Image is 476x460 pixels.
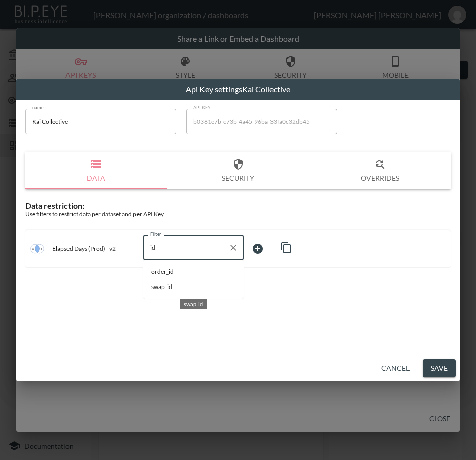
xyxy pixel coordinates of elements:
p: Elapsed Days (Prod) - v2 [52,245,116,252]
button: Security [167,152,309,189]
label: API KEY [193,104,211,111]
label: Filter [150,231,161,237]
span: order_id [151,267,236,276]
button: Cancel [377,359,414,378]
button: Data [25,152,167,189]
span: swap_id [151,282,236,292]
div: swap_id [180,299,207,309]
button: Overrides [309,152,451,189]
button: Clear [226,241,240,255]
input: Filter [148,240,224,256]
label: name [32,104,44,111]
img: inner join icon [30,242,44,256]
span: Data restriction: [25,201,84,210]
button: Save [423,359,456,378]
h2: Api Key settings Kai Collective [16,79,460,100]
div: Use filters to restrict data per dataset and per API Key. [25,210,451,218]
